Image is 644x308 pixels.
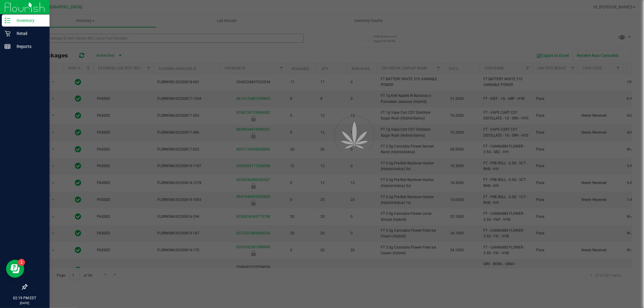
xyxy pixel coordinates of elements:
[5,17,11,24] inline-svg: Inventory
[11,17,47,24] p: Inventory
[5,30,11,37] inline-svg: Retail
[3,301,47,305] p: [DATE]
[3,295,47,301] p: 02:19 PM EDT
[11,43,47,50] p: Reports
[6,260,24,278] iframe: Resource center
[5,43,11,49] inline-svg: Reports
[18,259,25,266] iframe: Resource center unread badge
[11,30,47,37] p: Retail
